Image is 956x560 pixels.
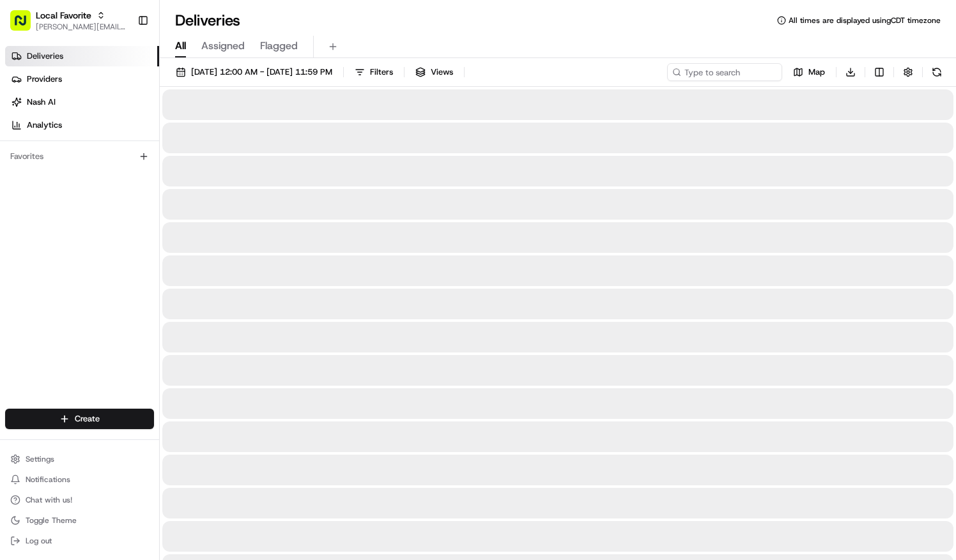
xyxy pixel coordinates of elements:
[5,409,154,429] button: Create
[75,413,100,425] span: Create
[191,66,332,78] span: [DATE] 12:00 AM - [DATE] 11:59 PM
[26,474,70,485] span: Notifications
[5,491,154,509] button: Chat with us!
[27,119,62,131] span: Analytics
[5,92,159,112] a: Nash AI
[5,115,159,135] a: Analytics
[5,69,159,89] a: Providers
[370,66,393,78] span: Filters
[27,96,56,108] span: Nash AI
[349,63,399,81] button: Filters
[260,38,298,54] span: Flagged
[5,46,159,66] a: Deliveries
[26,515,77,526] span: Toggle Theme
[175,10,240,31] h1: Deliveries
[410,63,459,81] button: Views
[26,536,52,546] span: Log out
[26,495,72,505] span: Chat with us!
[27,50,63,62] span: Deliveries
[5,471,154,488] button: Notifications
[808,66,825,78] span: Map
[789,15,941,26] span: All times are displayed using CDT timezone
[201,38,245,54] span: Assigned
[5,511,154,529] button: Toggle Theme
[787,63,831,81] button: Map
[5,450,154,468] button: Settings
[36,9,91,22] button: Local Favorite
[27,73,62,85] span: Providers
[928,63,946,81] button: Refresh
[431,66,453,78] span: Views
[667,63,782,81] input: Type to search
[170,63,338,81] button: [DATE] 12:00 AM - [DATE] 11:59 PM
[26,454,54,464] span: Settings
[5,146,154,167] div: Favorites
[175,38,186,54] span: All
[5,532,154,550] button: Log out
[36,22,127,32] button: [PERSON_NAME][EMAIL_ADDRESS][PERSON_NAME][DOMAIN_NAME]
[5,5,132,36] button: Local Favorite[PERSON_NAME][EMAIL_ADDRESS][PERSON_NAME][DOMAIN_NAME]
